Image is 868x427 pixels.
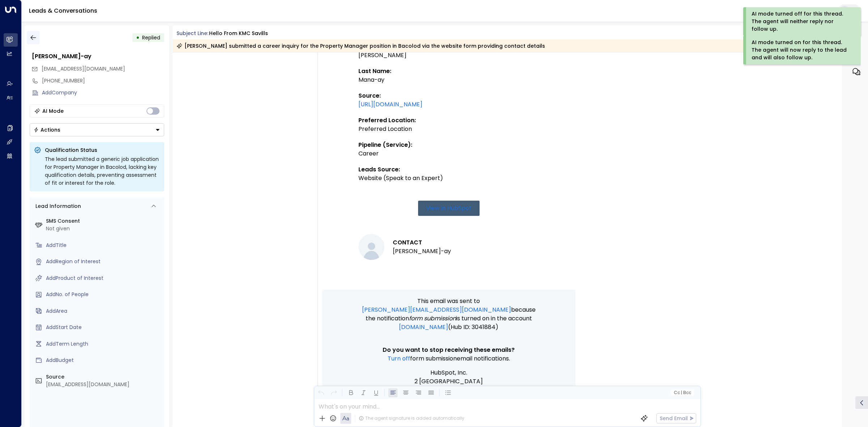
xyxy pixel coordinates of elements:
[358,51,539,60] div: [PERSON_NAME]
[418,201,480,216] a: View in HubSpot
[45,155,160,187] div: The lead submitted a generic job application for Property Manager in Bacolod, lacking key qualifi...
[681,390,682,395] span: |
[316,388,325,397] button: Undo
[410,354,457,363] span: Form submission
[358,368,539,394] p: HubSpot, Inc. 2 [GEOGRAPHIC_DATA] [GEOGRAPHIC_DATA]
[46,373,161,381] label: Source
[46,307,161,315] div: AddArea
[752,39,851,61] div: AI mode turned on for this thread. The agent will now reply to the lead and will also follow up.
[358,297,539,332] p: This email was sent to because the notification is turned on in the account (Hub ID: 3041884)
[42,89,164,97] div: AddCompany
[30,123,164,136] div: Button group with a nested menu
[388,354,410,363] a: Turn off
[393,247,451,256] li: [PERSON_NAME]-ay
[46,340,161,348] div: AddTerm Length
[329,388,338,397] button: Redo
[142,34,160,41] span: Replied
[209,30,268,37] div: Hello from KMC Savills
[752,10,851,33] div: AI mode turned off for this thread. The agent will neither reply nor follow up.
[358,67,391,75] strong: Last Name:
[359,415,464,422] div: The agent signature is added automatically
[399,323,448,332] a: [DOMAIN_NAME]
[358,76,539,84] div: Mana-ay
[42,65,125,73] span: raniemanaay@gmail.com
[673,390,691,395] span: Cc Bcc
[42,65,125,72] span: [EMAIL_ADDRESS][DOMAIN_NAME]
[383,346,515,354] span: Do you want to stop receiving these emails?
[393,238,451,247] h3: CONTACT
[46,381,161,388] div: [EMAIL_ADDRESS][DOMAIN_NAME]
[30,123,164,136] button: Actions
[46,274,161,282] div: AddProduct of Interest
[46,324,161,331] div: AddStart Date
[32,52,164,61] div: [PERSON_NAME]-ay
[46,356,161,364] div: AddBudget
[45,146,160,154] p: Qualification Status
[358,141,412,149] strong: Pipeline (Service):
[33,202,81,210] div: Lead Information
[42,77,164,85] div: [PHONE_NUMBER]
[46,291,161,298] div: AddNo. of People
[42,107,64,115] div: AI Mode
[46,242,161,249] div: AddTitle
[176,42,545,50] div: [PERSON_NAME] submitted a career inquiry for the Property Manager position in Bacolod via the web...
[671,389,694,396] button: Cc|Bcc
[358,91,381,100] strong: Source:
[46,225,161,232] div: Not given
[358,100,422,109] a: [URL][DOMAIN_NAME]
[358,165,400,174] strong: Leads Source:
[358,234,384,260] img: Ranie Mana-ay
[409,314,456,323] span: Form submission
[358,354,539,363] p: email notifications.
[136,31,140,44] div: •
[46,258,161,265] div: AddRegion of Interest
[29,7,97,15] a: Leads & Conversations
[176,30,208,37] span: Subject Line:
[362,306,511,314] a: [PERSON_NAME][EMAIL_ADDRESS][DOMAIN_NAME]
[358,116,416,124] strong: Preferred Location:
[34,127,60,133] div: Actions
[46,217,161,225] label: SMS Consent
